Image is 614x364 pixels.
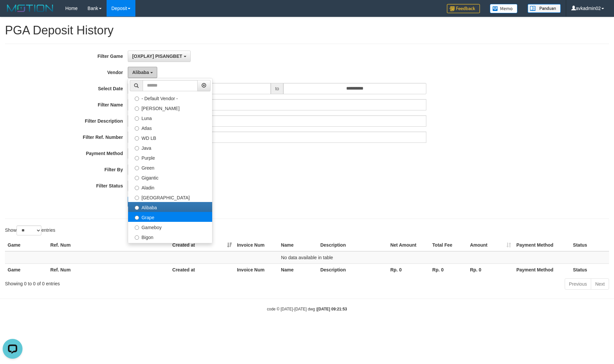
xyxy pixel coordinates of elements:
[128,93,212,103] label: - Default Vendor -
[271,83,283,94] span: to
[128,172,212,182] label: Gigantic
[5,263,48,276] th: Game
[128,67,157,78] button: Alibaba
[128,212,212,222] label: Grape
[135,156,139,160] input: Purple
[170,263,234,276] th: Created at
[48,239,170,251] th: Ref. Num
[514,239,570,251] th: Payment Method
[135,106,139,111] input: [PERSON_NAME]
[128,182,212,192] label: Aladin
[3,3,23,22] button: Open LiveChat chat widget
[132,54,182,59] span: [OXPLAY] PISANGBET
[135,136,139,141] input: WD LB
[5,3,55,13] img: MOTION_logo.png
[467,263,514,276] th: Rp. 0
[278,239,318,251] th: Name
[135,225,139,230] input: Gameboy
[467,239,514,251] th: Amount: activate to sort column ascending
[128,242,212,252] label: Allstar
[128,202,212,212] label: Alibaba
[5,24,609,37] h1: PGA Deposit History
[267,307,347,311] small: code © [DATE]-[DATE] dwg |
[318,239,388,251] th: Description
[128,51,190,62] button: [OXPLAY] PISANGBET
[128,142,212,152] label: Java
[132,70,149,75] span: Alibaba
[135,206,139,210] input: Alibaba
[135,126,139,131] input: Atlas
[128,133,212,142] label: WD LB
[135,196,139,200] input: [GEOGRAPHIC_DATA]
[318,263,388,276] th: Description
[565,278,591,290] a: Previous
[388,263,430,276] th: Rp. 0
[128,232,212,242] label: Bigon
[317,307,347,311] strong: [DATE] 09:21:53
[48,263,170,276] th: Ref. Num
[528,4,561,13] img: panduan.png
[570,239,609,251] th: Status
[514,263,570,276] th: Payment Method
[128,222,212,232] label: Gameboy
[128,152,212,162] label: Purple
[490,4,518,13] img: Button%20Memo.svg
[135,235,139,240] input: Bigon
[135,176,139,180] input: Gigantic
[570,263,609,276] th: Status
[234,239,278,251] th: Invoice Num
[5,251,609,264] td: No data available in table
[447,4,480,13] img: Feedback.jpg
[5,239,48,251] th: Game
[135,116,139,121] input: Luna
[135,97,139,101] input: - Default Vendor -
[135,166,139,170] input: Green
[128,103,212,113] label: [PERSON_NAME]
[135,146,139,150] input: Java
[591,278,609,290] a: Next
[135,186,139,190] input: Aladin
[278,263,318,276] th: Name
[170,239,234,251] th: Created at: activate to sort column ascending
[5,225,55,235] label: Show entries
[430,239,467,251] th: Total Fee
[17,225,41,235] select: Showentries
[128,123,212,133] label: Atlas
[128,113,212,123] label: Luna
[430,263,467,276] th: Rp. 0
[234,263,278,276] th: Invoice Num
[128,162,212,172] label: Green
[135,216,139,220] input: Grape
[5,278,251,287] div: Showing 0 to 0 of 0 entries
[388,239,430,251] th: Net Amount
[128,192,212,202] label: [GEOGRAPHIC_DATA]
